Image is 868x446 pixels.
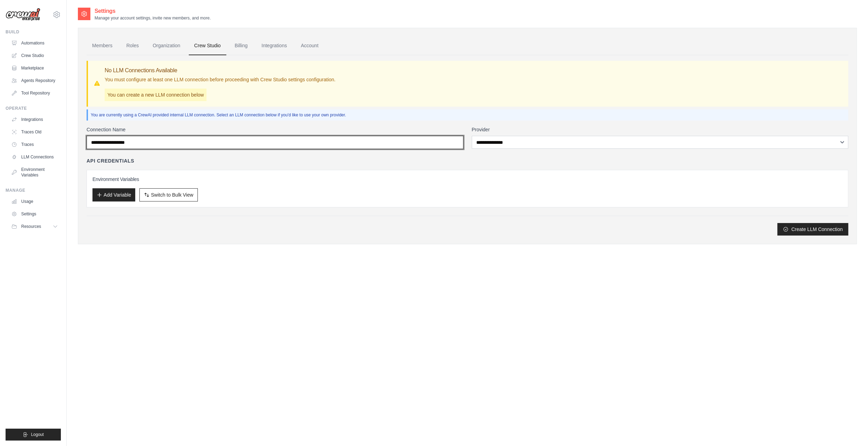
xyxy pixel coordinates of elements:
[151,191,193,198] span: Switch to Bulk View
[6,188,61,193] div: Manage
[87,157,134,164] h4: API Credentials
[21,224,41,229] span: Resources
[92,188,135,201] button: Add Variable
[87,126,463,133] label: Connection Name
[92,176,842,183] h3: Environment Variables
[8,114,61,125] a: Integrations
[189,36,226,55] a: Crew Studio
[95,7,211,15] h2: Settings
[8,126,61,138] a: Traces Old
[8,75,61,86] a: Agents Repository
[8,63,61,74] a: Marketplace
[147,36,186,55] a: Organization
[8,88,61,99] a: Tool Repository
[256,36,292,55] a: Integrations
[31,432,44,437] span: Logout
[87,36,118,55] a: Members
[8,139,61,150] a: Traces
[105,76,335,83] p: You must configure at least one LLM connection before proceeding with Crew Studio settings config...
[8,208,61,220] a: Settings
[6,29,61,35] div: Build
[833,413,868,446] iframe: Chat Widget
[95,15,211,21] p: Manage your account settings, invite new members, and more.
[8,50,61,61] a: Crew Studio
[121,36,144,55] a: Roles
[6,106,61,111] div: Operate
[6,429,61,440] button: Logout
[295,36,324,55] a: Account
[777,223,848,236] button: Create LLM Connection
[8,38,61,49] a: Automations
[139,188,198,201] button: Switch to Bulk View
[8,221,61,232] button: Resources
[472,126,849,133] label: Provider
[91,112,845,118] p: You are currently using a CrewAI provided internal LLM connection. Select an LLM connection below...
[8,196,61,207] a: Usage
[833,413,868,446] div: Chat-Widget
[8,164,61,181] a: Environment Variables
[105,66,335,75] h3: No LLM Connections Available
[8,151,61,163] a: LLM Connections
[105,89,206,101] p: You can create a new LLM connection below
[229,36,253,55] a: Billing
[6,8,40,21] img: Logo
